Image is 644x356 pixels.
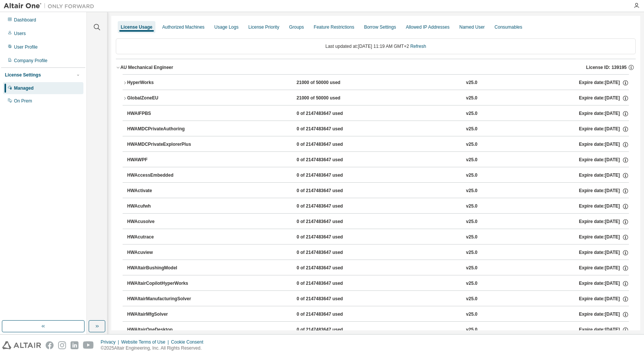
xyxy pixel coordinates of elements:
[466,296,477,303] div: v25.0
[297,249,364,256] div: 0 of 2147483647 used
[83,341,94,349] img: youtube.svg
[127,265,195,272] div: HWAltairBushingModel
[579,218,629,225] div: Expire date: [DATE]
[127,188,195,194] div: HWActivate
[297,234,364,241] div: 0 of 2147483647 used
[466,265,477,272] div: v25.0
[297,311,364,318] div: 0 of 2147483647 used
[121,24,152,30] div: License Usage
[101,345,208,351] p: © 2025 Altair Engineering, Inc. All Rights Reserved.
[127,121,629,138] button: HWAMDCPrivateAuthoring0 of 2147483647 usedv25.0Expire date:[DATE]
[579,296,629,303] div: Expire date: [DATE]
[127,157,195,163] div: HWAWPF
[297,126,364,133] div: 0 of 2147483647 used
[466,95,477,102] div: v25.0
[127,234,195,241] div: HWAcutrace
[297,79,364,86] div: 21000 of 50000 used
[579,311,629,318] div: Expire date: [DATE]
[127,79,195,86] div: HyperWorks
[466,249,477,256] div: v25.0
[14,44,38,50] div: User Profile
[579,157,629,163] div: Expire date: [DATE]
[297,110,364,117] div: 0 of 2147483647 used
[466,172,477,179] div: v25.0
[127,198,629,215] button: HWAcufwh0 of 2147483647 usedv25.0Expire date:[DATE]
[127,110,195,117] div: HWAIFPBS
[579,280,629,287] div: Expire date: [DATE]
[127,275,629,292] button: HWAltairCopilotHyperWorks0 of 2147483647 usedv25.0Expire date:[DATE]
[406,24,450,30] div: Allowed IP Addresses
[579,110,629,117] div: Expire date: [DATE]
[579,172,629,179] div: Expire date: [DATE]
[579,126,629,133] div: Expire date: [DATE]
[297,157,364,163] div: 0 of 2147483647 used
[127,126,195,133] div: HWAMDCPrivateAuthoring
[171,339,207,345] div: Cookie Consent
[297,327,364,333] div: 0 of 2147483647 used
[127,136,629,153] button: HWAMDCPrivateExplorerPlus0 of 2147483647 usedv25.0Expire date:[DATE]
[127,172,195,179] div: HWAccessEmbedded
[127,322,629,338] button: HWAltairOneDesktop0 of 2147483647 usedv25.0Expire date:[DATE]
[586,64,627,70] span: License ID: 139195
[127,214,629,230] button: HWAcusolve0 of 2147483647 usedv25.0Expire date:[DATE]
[127,311,195,318] div: HWAltairMfgSolver
[466,79,477,86] div: v25.0
[4,2,98,10] img: Altair One
[297,265,364,272] div: 0 of 2147483647 used
[127,105,629,122] button: HWAIFPBS0 of 2147483647 usedv25.0Expire date:[DATE]
[466,234,477,241] div: v25.0
[127,306,629,323] button: HWAltairMfgSolver0 of 2147483647 usedv25.0Expire date:[DATE]
[579,249,629,256] div: Expire date: [DATE]
[297,203,364,210] div: 0 of 2147483647 used
[495,24,522,30] div: Consumables
[297,141,364,148] div: 0 of 2147483647 used
[579,327,629,333] div: Expire date: [DATE]
[466,141,477,148] div: v25.0
[297,280,364,287] div: 0 of 2147483647 used
[101,339,121,345] div: Privacy
[14,85,34,91] div: Managed
[466,126,477,133] div: v25.0
[127,183,629,199] button: HWActivate0 of 2147483647 usedv25.0Expire date:[DATE]
[127,203,195,210] div: HWAcufwh
[127,244,629,261] button: HWAcuview0 of 2147483647 usedv25.0Expire date:[DATE]
[289,24,304,30] div: Groups
[297,218,364,225] div: 0 of 2147483647 used
[579,95,629,102] div: Expire date: [DATE]
[116,38,636,54] div: Last updated at: [DATE] 11:19 AM GMT+2
[2,341,41,349] img: altair_logo.svg
[579,79,629,86] div: Expire date: [DATE]
[14,17,36,23] div: Dashboard
[466,327,477,333] div: v25.0
[297,188,364,194] div: 0 of 2147483647 used
[127,141,195,148] div: HWAMDCPrivateExplorerPlus
[297,296,364,303] div: 0 of 2147483647 used
[297,95,364,102] div: 21000 of 50000 used
[127,291,629,307] button: HWAltairManufacturingSolver0 of 2147483647 usedv25.0Expire date:[DATE]
[127,296,195,303] div: HWAltairManufacturingSolver
[127,249,195,256] div: HWAcuview
[127,167,629,184] button: HWAccessEmbedded0 of 2147483647 usedv25.0Expire date:[DATE]
[466,311,477,318] div: v25.0
[58,341,66,349] img: instagram.svg
[579,234,629,241] div: Expire date: [DATE]
[579,141,629,148] div: Expire date: [DATE]
[466,203,477,210] div: v25.0
[116,59,636,76] button: AU Mechanical EngineerLicense ID: 139195
[127,152,629,168] button: HWAWPF0 of 2147483647 usedv25.0Expire date:[DATE]
[123,75,629,91] button: HyperWorks21000 of 50000 usedv25.0Expire date:[DATE]
[466,157,477,163] div: v25.0
[579,203,629,210] div: Expire date: [DATE]
[14,31,26,37] div: Users
[5,72,41,78] div: License Settings
[14,58,48,64] div: Company Profile
[459,24,484,30] div: Named User
[162,24,204,30] div: Authorized Machines
[127,229,629,246] button: HWAcutrace0 of 2147483647 usedv25.0Expire date:[DATE]
[127,280,195,287] div: HWAltairCopilotHyperWorks
[214,24,238,30] div: Usage Logs
[297,172,364,179] div: 0 of 2147483647 used
[466,280,477,287] div: v25.0
[466,188,477,194] div: v25.0
[410,44,426,49] a: Refresh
